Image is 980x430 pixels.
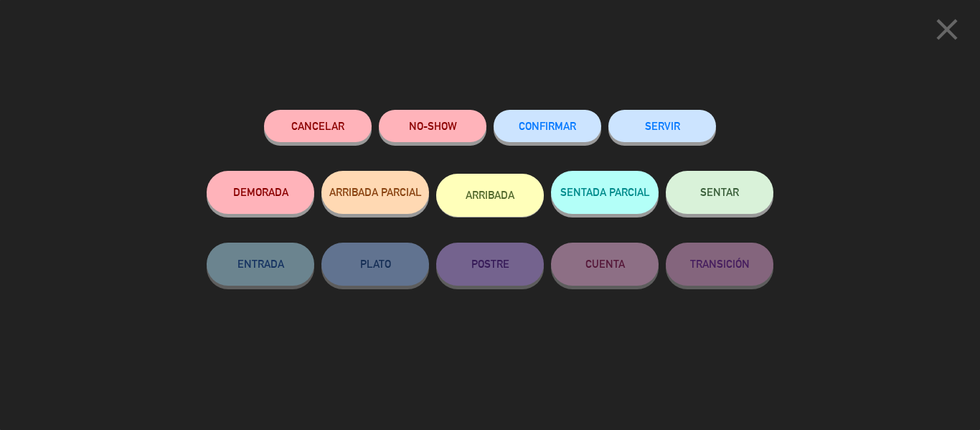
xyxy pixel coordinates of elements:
[551,171,659,214] button: SENTADA PARCIAL
[207,243,314,286] button: ENTRADA
[329,186,422,198] span: ARRIBADA PARCIAL
[925,11,969,53] button: close
[264,110,372,142] button: Cancelar
[666,171,773,214] button: SENTAR
[207,171,314,214] button: DEMORADA
[321,243,429,286] button: PLATO
[608,110,716,142] button: SERVIR
[666,243,773,286] button: TRANSICIÓN
[379,110,486,142] button: NO-SHOW
[321,171,429,214] button: ARRIBADA PARCIAL
[551,243,659,286] button: CUENTA
[700,186,739,198] span: SENTAR
[436,174,544,217] button: ARRIBADA
[494,110,601,142] button: CONFIRMAR
[519,120,576,132] span: CONFIRMAR
[436,243,544,286] button: POSTRE
[929,11,965,47] i: close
